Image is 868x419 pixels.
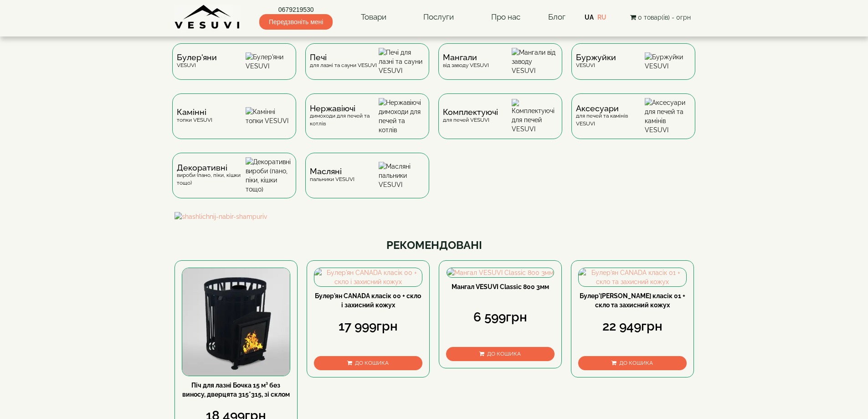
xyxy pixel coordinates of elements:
[446,308,555,326] div: 6 599грн
[597,14,606,21] a: RU
[585,14,594,21] a: UA
[638,14,691,21] span: 0 товар(ів) - 0грн
[548,12,565,21] a: Блог
[619,360,653,366] span: До кошика
[310,168,354,175] span: Масляні
[177,164,246,171] span: Декоративні
[512,99,558,134] img: Комплектуючі для печей VESUVI
[246,107,292,125] img: Камінні топки VESUVI
[168,153,301,212] a: Декоративнівироби (пано, піки, кішки тощо) Декоративні вироби (пано, піки, кішки тощо)
[259,14,333,30] span: Передзвоніть мені
[301,93,434,153] a: Нержавіючідимоходи для печей та котлів Нержавіючі димоходи для печей та котлів
[452,283,549,290] a: Мангал VESUVI Classic 800 3мм
[576,54,616,69] div: VESUVI
[576,54,616,61] span: Буржуйки
[310,54,377,61] span: Печі
[175,212,694,221] img: shashlichnij-nabir-shampuriv
[576,105,645,112] span: Аксесуари
[246,52,292,71] img: Булер'яни VESUVI
[314,356,422,370] button: До кошика
[443,109,498,116] span: Комплектуючі
[434,93,567,153] a: Комплектуючідля печей VESUVI Комплектуючі для печей VESUVI
[177,109,212,124] div: топки VESUVI
[310,54,377,69] div: для лазні та сауни VESUVI
[446,347,555,361] button: До кошика
[168,43,301,93] a: Булер'яниVESUVI Булер'яни VESUVI
[576,105,645,128] div: для печей та камінів VESUVI
[314,317,422,336] div: 17 999грн
[379,162,425,189] img: Масляні пальники VESUVI
[627,12,693,22] button: 0 товар(ів) - 0грн
[578,356,687,370] button: До кошика
[259,5,333,14] a: 0679219530
[310,168,354,183] div: пальники VESUVI
[315,292,421,309] a: Булер'ян CANADA класік 00 + скло і захисний кожух
[301,153,434,212] a: Масляніпальники VESUVI Масляні пальники VESUVI
[443,54,489,61] span: Мангали
[567,93,700,153] a: Аксесуаридля печей та камінів VESUVI Аксесуари для печей та камінів VESUVI
[177,54,217,69] div: VESUVI
[301,43,434,93] a: Печідля лазні та сауни VESUVI Печі для лазні та сауни VESUVI
[434,43,567,93] a: Мангаливід заводу VESUVI Мангали від заводу VESUVI
[177,109,212,116] span: Камінні
[355,360,389,366] span: До кошика
[314,268,422,286] img: Булер'ян CANADA класік 00 + скло і захисний кожух
[182,382,290,398] a: Піч для лазні Бочка 15 м³ без виносу, дверцята 315*315, зі склом
[246,157,292,194] img: Декоративні вироби (пано, піки, кішки тощо)
[182,268,290,376] img: Піч для лазні Бочка 15 м³ без виносу, дверцята 315*315, зі склом
[580,292,685,309] a: Булер'[PERSON_NAME] класік 01 + скло та захисний кожух
[175,5,241,30] img: Завод VESUVI
[177,54,217,61] span: Булер'яни
[645,52,691,71] img: Буржуйки VESUVI
[512,48,558,75] img: Мангали від заводу VESUVI
[645,98,691,134] img: Аксесуари для печей та камінів VESUVI
[177,164,246,187] div: вироби (пано, піки, кішки тощо)
[567,43,700,93] a: БуржуйкиVESUVI Буржуйки VESUVI
[310,105,379,128] div: димоходи для печей та котлів
[443,109,498,124] div: для печей VESUVI
[414,7,463,28] a: Послуги
[168,93,301,153] a: Каміннітопки VESUVI Камінні топки VESUVI
[379,98,425,134] img: Нержавіючі димоходи для печей та котлів
[310,105,379,112] span: Нержавіючі
[578,317,687,336] div: 22 949грн
[482,7,529,28] a: Про нас
[447,268,554,277] img: Мангал VESUVI Classic 800 3мм
[443,54,489,69] div: від заводу VESUVI
[487,351,521,357] span: До кошика
[379,48,425,75] img: Печі для лазні та сауни VESUVI
[579,268,686,286] img: Булер'ян CANADA класік 01 + скло та захисний кожух
[352,7,395,28] a: Товари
